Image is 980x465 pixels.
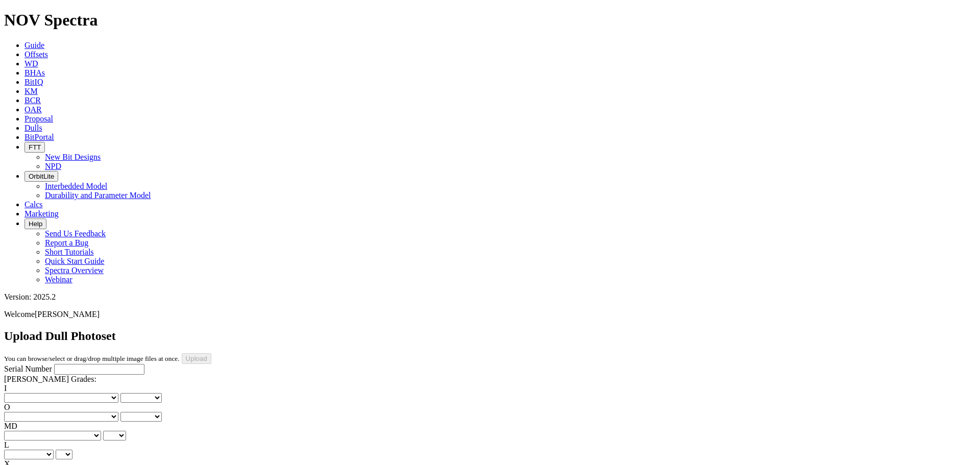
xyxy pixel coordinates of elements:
a: Interbedded Model [45,182,107,190]
button: FTT [24,142,45,153]
label: Serial Number [4,364,52,373]
a: Spectra Overview [45,266,104,275]
a: Dulls [24,124,42,132]
div: [PERSON_NAME] Grades: [4,375,976,384]
label: O [4,403,10,411]
span: Help [29,220,42,228]
a: Durability and Parameter Model [45,191,151,200]
a: Webinar [45,275,72,284]
a: Calcs [24,200,43,209]
a: BitPortal [24,133,54,141]
label: L [4,440,9,449]
span: [PERSON_NAME] [35,310,100,319]
a: Offsets [24,50,48,59]
h2: Upload Dull Photoset [4,329,976,343]
a: Send Us Feedback [45,229,106,238]
a: WD [24,59,38,68]
a: Marketing [24,209,59,218]
a: Proposal [24,114,53,123]
div: Version: 2025.2 [4,292,976,302]
a: BHAs [24,68,45,77]
label: I [4,384,7,393]
a: Short Tutorials [45,248,94,256]
span: FTT [29,143,41,151]
a: KM [24,87,38,95]
a: Quick Start Guide [45,257,104,265]
a: OAR [24,105,42,114]
h1: NOV Spectra [4,11,976,30]
a: New Bit Designs [45,153,101,161]
input: Upload [182,353,211,364]
small: You can browse/select or drag/drop multiple image files at once. [4,355,180,362]
span: OrbitLite [29,173,54,180]
a: Report a Bug [45,238,88,247]
a: NPD [45,162,61,170]
a: BCR [24,96,41,105]
p: Welcome [4,310,976,319]
button: OrbitLite [24,171,58,182]
label: MD [4,422,17,430]
a: Guide [24,41,44,50]
button: Help [24,218,46,229]
a: BitIQ [24,78,43,86]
